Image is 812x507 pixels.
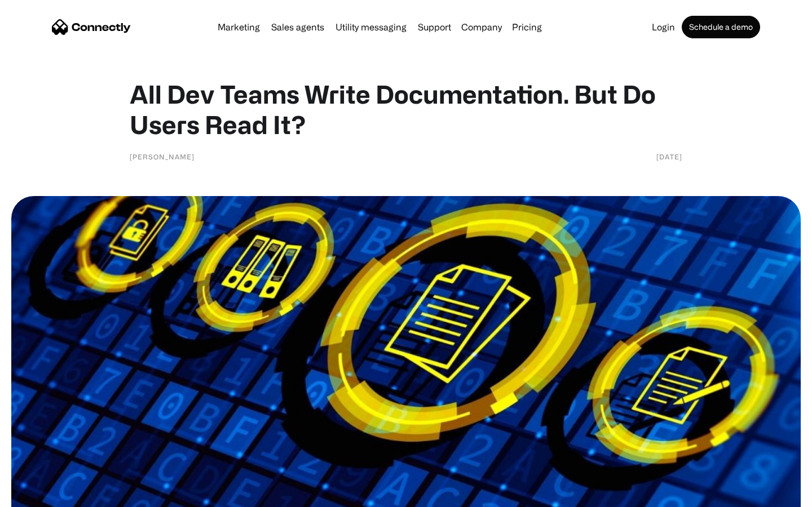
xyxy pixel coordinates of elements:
[130,151,195,162] div: [PERSON_NAME]
[682,16,760,38] a: Schedule a demo
[413,23,456,32] a: Support
[23,487,68,503] ul: Language list
[461,19,502,35] div: Company
[130,79,682,140] h1: All Dev Teams Write Documentation. But Do Users Read It?
[213,23,264,32] a: Marketing
[656,151,682,162] div: [DATE]
[331,23,411,32] a: Utility messaging
[647,23,679,32] a: Login
[11,487,68,503] aside: Language selected: English
[507,23,546,32] a: Pricing
[267,23,329,32] a: Sales agents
